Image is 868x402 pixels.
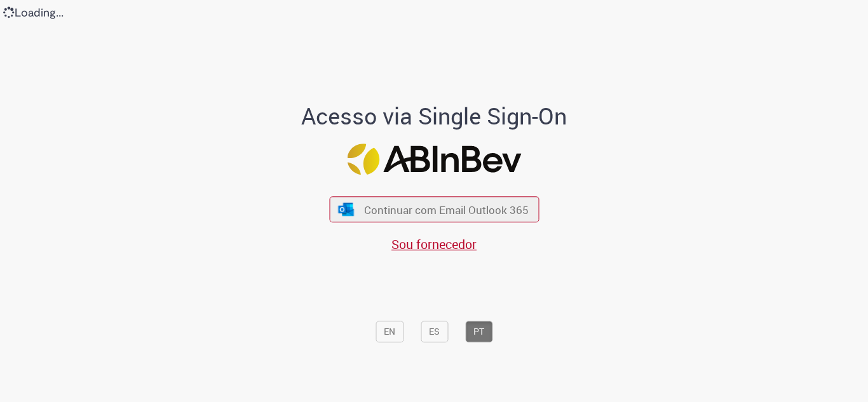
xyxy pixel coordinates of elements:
[376,321,403,343] button: EN
[337,203,355,216] img: ícone Azure/Microsoft 360
[391,236,477,253] a: Sou fornecedor
[421,321,448,343] button: ES
[465,321,492,343] button: PT
[258,104,611,129] h1: Acesso via Single Sign-On
[329,196,539,222] button: ícone Azure/Microsoft 360 Continuar com Email Outlook 365
[364,203,529,217] span: Continuar com Email Outlook 365
[347,144,521,175] img: Logo ABInBev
